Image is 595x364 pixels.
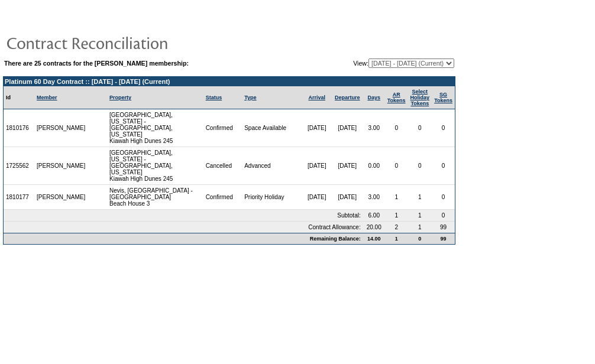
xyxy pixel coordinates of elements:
a: Type [244,95,256,100]
td: 0 [432,109,455,147]
td: 99 [432,222,455,233]
td: [DATE] [332,147,363,185]
td: 0 [408,233,432,244]
td: [GEOGRAPHIC_DATA], [US_STATE] - [GEOGRAPHIC_DATA], [US_STATE] Kiawah High Dunes 245 [107,147,203,185]
td: [DATE] [302,185,331,210]
td: 1810177 [4,185,34,210]
td: Confirmed [203,185,242,210]
td: [PERSON_NAME] [34,109,88,147]
td: Nevis, [GEOGRAPHIC_DATA] - [GEOGRAPHIC_DATA] Beach House 3 [107,185,203,210]
td: 1725562 [4,147,34,185]
td: 1 [385,210,408,222]
a: Status [206,95,222,100]
td: 0 [385,147,408,185]
td: Cancelled [203,147,242,185]
a: Departure [335,95,360,100]
td: 99 [432,233,455,244]
td: [PERSON_NAME] [34,147,88,185]
td: 0 [408,147,432,185]
td: [DATE] [302,147,331,185]
td: 1 [408,185,432,210]
td: 0 [408,109,432,147]
td: 1 [408,210,432,222]
a: Arrival [308,95,325,100]
a: ARTokens [387,92,406,103]
td: Platinum 60 Day Contract :: [DATE] - [DATE] (Current) [4,77,455,86]
td: [DATE] [302,109,331,147]
td: Confirmed [203,109,242,147]
td: 0 [432,210,455,222]
td: 1 [385,185,408,210]
td: 3.00 [363,109,385,147]
td: [DATE] [332,109,363,147]
td: 1810176 [4,109,34,147]
td: Contract Allowance: [4,222,363,233]
img: pgTtlContractReconciliation.gif [6,31,242,54]
td: [DATE] [332,185,363,210]
a: SGTokens [434,92,452,103]
td: 0 [432,147,455,185]
a: Select HolidayTokens [410,89,430,106]
td: 0 [432,185,455,210]
td: [PERSON_NAME] [34,185,88,210]
a: Member [37,95,57,100]
a: Days [367,95,380,100]
td: View: [295,58,454,68]
td: Space Available [242,109,302,147]
b: There are 25 contracts for the [PERSON_NAME] membership: [4,60,189,67]
a: Property [109,95,131,100]
td: 0.00 [363,147,385,185]
td: [GEOGRAPHIC_DATA], [US_STATE] - [GEOGRAPHIC_DATA], [US_STATE] Kiawah High Dunes 245 [107,109,203,147]
td: Priority Holiday [242,185,302,210]
td: 1 [385,233,408,244]
td: 1 [408,222,432,233]
td: Id [4,86,34,109]
td: 2 [385,222,408,233]
td: 3.00 [363,185,385,210]
td: Remaining Balance: [4,233,363,244]
td: 14.00 [363,233,385,244]
td: 0 [385,109,408,147]
td: Advanced [242,147,302,185]
td: 20.00 [363,222,385,233]
td: Subtotal: [4,210,363,222]
td: 6.00 [363,210,385,222]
